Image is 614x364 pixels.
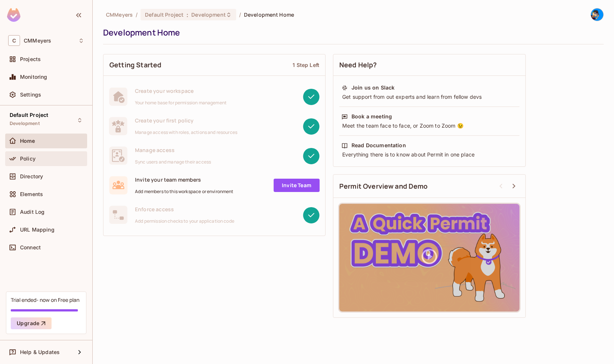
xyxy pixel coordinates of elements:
li: / [239,11,241,18]
span: Manage access [135,146,211,154]
span: Development [10,121,40,127]
span: Add permission checks to your application code [135,218,234,224]
span: Enforce access [135,206,234,213]
span: Projects [20,56,41,62]
span: Development [191,11,225,18]
span: Home [20,138,35,144]
div: 1 Step Left [293,61,319,68]
span: Sync users and manage their access [135,159,211,165]
span: Getting Started [109,60,161,70]
li: / [136,11,138,18]
span: : [186,12,189,18]
span: the active workspace [106,11,133,18]
span: Add members to this workspace or environment [135,189,234,195]
div: Get support from out experts and learn from fellow devs [341,93,517,101]
img: SReyMgAAAABJRU5ErkJggg== [7,8,20,22]
span: Your home base for permission management [135,100,227,106]
span: Elements [20,191,43,197]
span: URL Mapping [20,227,55,233]
span: Audit Log [20,209,44,215]
span: Development Home [244,11,294,18]
div: Everything there is to know about Permit in one place [341,151,517,158]
span: Workspace: CMMeyers [24,38,51,44]
span: Default Project [10,112,48,118]
div: Book a meeting [351,113,392,120]
div: Development Home [103,27,600,38]
span: Connect [20,245,41,250]
span: Policy [20,156,36,162]
img: Chris Meyers [591,9,603,21]
button: Upgrade [11,317,52,329]
span: Create your workspace [135,87,227,94]
span: C [8,35,20,46]
span: Directory [20,173,43,179]
span: Invite your team members [135,176,234,183]
div: Meet the team face to face, or Zoom to Zoom 😉 [341,122,517,129]
span: Help & Updates [20,349,60,355]
span: Settings [20,92,41,98]
div: Read Documentation [351,142,406,149]
span: Create your first policy [135,117,237,124]
span: Monitoring [20,74,47,80]
span: Need Help? [339,60,377,70]
div: Join us on Slack [351,84,395,91]
span: Default Project [145,11,184,18]
a: Invite Team [274,179,320,192]
span: Manage access with roles, actions and resources [135,129,237,135]
span: Permit Overview and Demo [339,182,428,191]
div: Trial ended- now on Free plan [11,296,79,303]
